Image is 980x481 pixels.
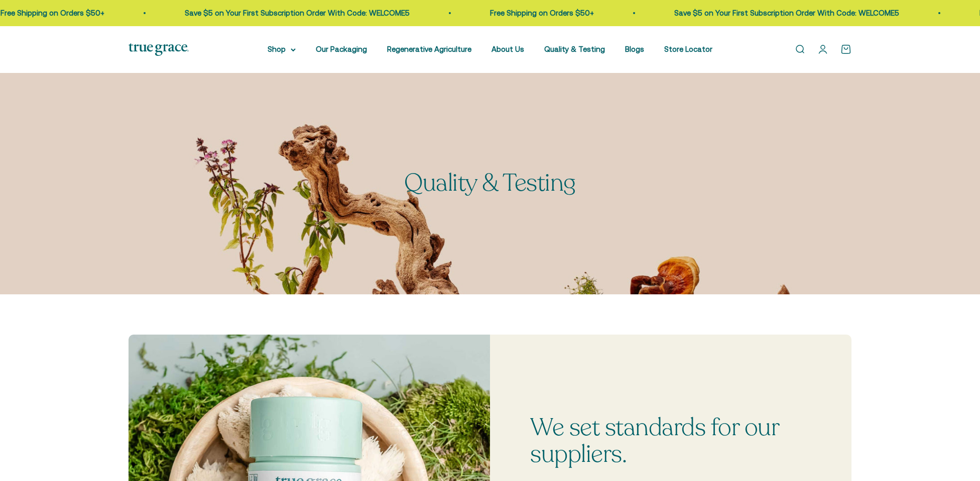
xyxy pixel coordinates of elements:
a: Our Packaging [316,45,367,53]
a: Blogs [625,45,644,53]
a: About Us [492,45,524,53]
p: Save $5 on Your First Subscription Order With Code: WELCOME5 [673,7,898,19]
a: Free Shipping on Orders $50+ [489,9,593,17]
split-lines: Quality & Testing [404,167,576,199]
a: Regenerative Agriculture [387,45,471,53]
p: We set standards for our suppliers. [530,415,811,468]
p: Save $5 on Your First Subscription Order With Code: WELCOME5 [184,7,409,19]
a: Quality & Testing [544,45,605,53]
a: Store Locator [664,45,712,53]
summary: Shop [268,43,296,55]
